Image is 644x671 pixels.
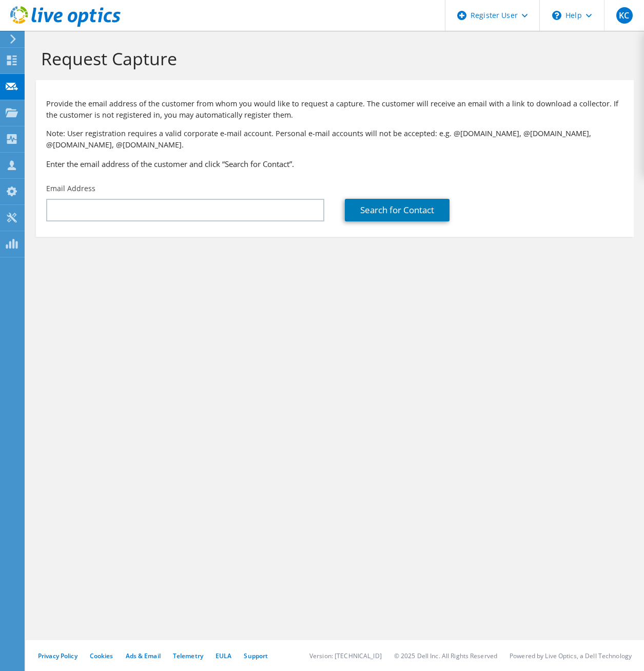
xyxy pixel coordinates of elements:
a: Search for Contact [345,199,450,221]
li: © 2025 Dell Inc. All Rights Reserved [394,651,497,660]
h3: Enter the email address of the customer and click “Search for Contact”. [46,158,623,170]
h1: Request Capture [41,48,623,69]
svg: \n [552,11,561,20]
a: Privacy Policy [38,651,77,660]
a: Support [244,651,268,660]
a: Cookies [90,651,113,660]
a: Telemetry [173,651,203,660]
li: Version: [TECHNICAL_ID] [309,651,382,660]
p: Provide the email address of the customer from whom you would like to request a capture. The cust... [46,98,623,121]
a: Ads & Email [126,651,161,660]
label: Email Address [46,183,95,194]
span: KC [616,7,633,24]
a: EULA [216,651,231,660]
li: Powered by Live Optics, a Dell Technology [510,651,632,660]
p: Note: User registration requires a valid corporate e-mail account. Personal e-mail accounts will ... [46,128,623,151]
